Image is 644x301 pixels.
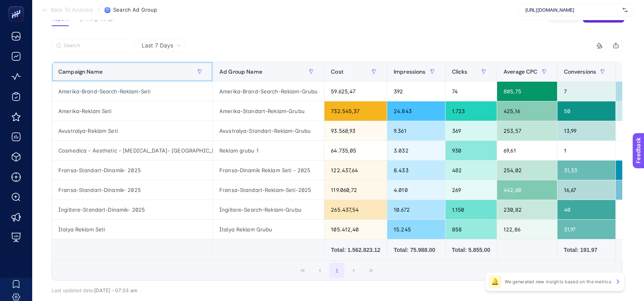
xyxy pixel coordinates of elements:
[446,121,497,140] div: 369
[324,101,387,121] div: 732.545,37
[324,220,387,239] div: 105.412,40
[446,200,497,219] div: 1.150
[113,7,157,13] span: Search Ad Group
[394,68,426,75] span: Impressions
[557,82,616,101] div: 7
[5,2,31,9] span: Feedback
[497,180,557,200] div: 442,60
[564,68,597,75] span: Conversions
[52,141,213,160] div: Cosmedica - Aesthetic - [MEDICAL_DATA]- [GEOGRAPHIC_DATA]
[331,246,380,254] div: Total: 1.562.823.12
[213,180,324,200] div: Fransa-Standart-Reklam-Seti-2025
[557,101,616,121] div: 50
[557,220,616,239] div: 31,97
[324,141,387,160] div: 64.735,05
[446,101,497,121] div: 1.723
[557,141,616,160] div: 1
[213,220,324,239] div: İtalya Reklam Grubu
[52,287,94,293] span: Last updated date:
[52,161,213,180] div: Fransa-Standart-Dinamik- 2025
[387,180,445,200] div: 4.010
[219,68,262,75] span: Ad Group Name
[98,6,100,13] span: /
[213,101,324,121] div: Amerika-Standart-Reklam-Grubu
[557,161,616,180] div: 31,33
[505,278,611,285] p: We generated new insights based on the metrics
[497,161,557,180] div: 254,02
[324,82,387,101] div: 59.625,47
[387,82,445,101] div: 392
[387,141,445,160] div: 3.032
[387,200,445,219] div: 10.672
[497,121,557,140] div: 253,57
[142,41,173,49] span: Last 7 Days
[52,220,213,239] div: İtalya Reklam Seti
[446,220,497,239] div: 858
[452,68,468,75] span: Clicks
[387,161,445,180] div: 8.433
[52,82,213,101] div: Amerika-Brand-Search-Reklam-Seti
[504,68,538,75] span: Average CPC
[497,141,557,160] div: 69,61
[446,161,497,180] div: 482
[394,246,439,254] div: Total: 75.988.00
[387,220,445,239] div: 15.245
[497,220,557,239] div: 122,86
[324,121,387,140] div: 93.568,93
[497,82,557,101] div: 805,75
[64,43,127,49] input: Search
[52,52,622,293] div: Last 7 Days
[497,101,557,121] div: 425,16
[52,101,213,121] div: Amerika-Reklam Seti
[452,246,490,254] div: Total: 5.855.00
[446,180,497,200] div: 269
[213,121,324,140] div: Avustralya-Standart-Reklam-Grubu
[623,6,627,14] img: svg%3e
[52,200,213,219] div: İngiltere-Standart-Dinamik- 2025
[213,141,324,160] div: Reklam grubu 1
[52,121,213,140] div: Avustralya-Reklam Seti
[557,200,616,219] div: 40
[446,82,497,101] div: 74
[324,161,387,180] div: 122.437,64
[525,7,619,13] span: [URL][DOMAIN_NAME]
[329,263,345,278] button: 1
[497,200,557,219] div: 230,82
[331,68,343,75] span: Cost
[94,287,137,293] span: [DATE]・07:33 am
[58,68,103,75] span: Campaign Name
[564,246,609,254] div: Total: 191.97
[213,82,324,101] div: Amerika-Brand-Search-Reklam-Grubu
[387,121,445,140] div: 9.361
[446,141,497,160] div: 930
[489,275,502,288] div: 🔔
[324,200,387,219] div: 265.437,54
[557,121,616,140] div: 13,99
[324,180,387,200] div: 119.060,72
[557,180,616,200] div: 16,67
[213,161,324,180] div: Fransa-Dinamik Reklam Seti - 2025
[52,180,213,200] div: Fransa-Standart-Dinamik- 2025
[387,101,445,121] div: 24.843
[213,200,324,219] div: İngiltere-Search-Reklam-Grubu
[51,7,93,13] span: Back To Analysis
